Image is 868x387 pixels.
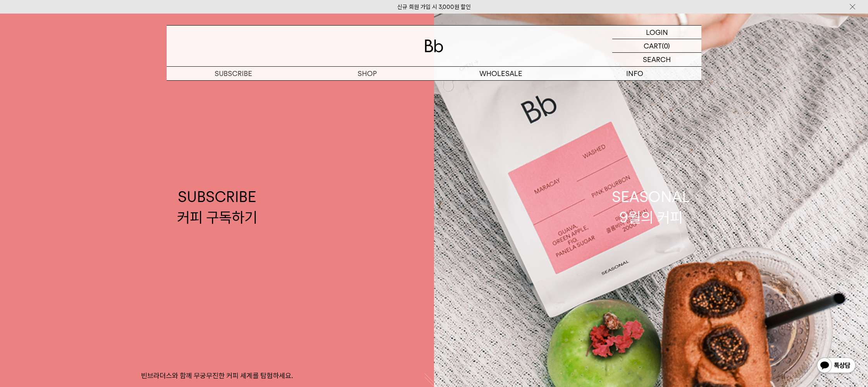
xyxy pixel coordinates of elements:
p: LOGIN [646,26,668,39]
div: SUBSCRIBE 커피 구독하기 [177,187,257,228]
p: SEARCH [643,53,671,66]
p: INFO [568,67,701,80]
div: SEASONAL 9월의 커피 [612,187,690,228]
a: CART (0) [612,39,701,53]
a: SHOP [300,67,434,80]
a: SUBSCRIBE [167,67,300,80]
p: WHOLESALE [434,67,568,80]
a: 신규 회원 가입 시 3,000원 할인 [397,3,471,10]
img: 로고 [425,40,443,52]
img: 카카오톡 채널 1:1 채팅 버튼 [816,357,856,375]
a: LOGIN [612,26,701,39]
p: (0) [662,39,670,52]
p: CART [644,39,662,52]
